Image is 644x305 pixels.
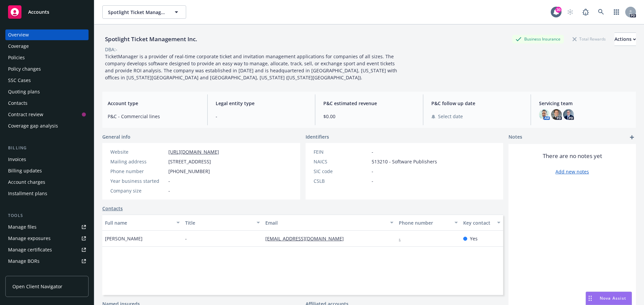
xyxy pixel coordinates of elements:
div: Billing updates [8,165,42,176]
span: P&C estimated revenue [323,100,415,107]
a: Manage exposures [5,233,89,244]
a: SSC Cases [5,75,89,86]
span: 513210 - Software Publishers [372,158,437,165]
div: SSC Cases [8,75,31,86]
div: DBA: - [105,46,117,53]
div: NAICS [314,158,369,165]
a: Switch app [610,5,623,19]
div: Phone number [110,168,166,175]
button: Phone number [396,215,460,231]
div: Contract review [8,109,43,120]
div: Billing [5,145,89,151]
div: Account charges [8,177,45,187]
span: Notes [508,133,522,141]
span: Nova Assist [600,295,626,301]
a: Installment plans [5,188,89,199]
div: Coverage gap analysis [8,121,58,131]
div: Spotlight Ticket Management Inc. [102,35,200,44]
div: Manage files [8,222,37,232]
div: Full name [105,219,172,226]
span: - [168,187,170,194]
span: - [372,177,373,184]
span: Yes [470,235,478,242]
button: Actions [614,32,636,46]
button: Key contact [461,215,503,231]
a: Overview [5,29,89,40]
span: There are no notes yet [543,152,602,160]
span: P&C follow up date [431,100,523,107]
div: Installment plans [8,188,47,199]
div: Invoices [8,154,26,165]
span: Open Client Navigator [12,283,62,290]
span: [PERSON_NAME] [105,235,143,242]
a: Manage certificates [5,244,89,255]
button: Nova Assist [586,292,632,305]
a: Report a Bug [579,5,592,19]
div: Business Insurance [512,35,564,43]
div: 30 [555,7,561,13]
a: Manage files [5,222,89,232]
a: Invoices [5,154,89,165]
a: Contacts [5,98,89,108]
div: FEIN [314,148,369,155]
a: Summary of insurance [5,267,89,278]
span: $0.00 [323,113,415,120]
a: Contract review [5,109,89,120]
span: General info [102,133,130,140]
div: Coverage [8,41,29,52]
a: add [628,133,636,141]
a: Account charges [5,177,89,187]
div: Actions [614,33,636,46]
div: Manage exposures [8,233,51,244]
a: Billing updates [5,165,89,176]
span: [STREET_ADDRESS] [168,158,211,165]
div: Mailing address [110,158,166,165]
span: - [168,177,170,184]
a: Policy changes [5,64,89,74]
a: Coverage gap analysis [5,121,89,131]
span: P&C - Commercial lines [108,113,199,120]
div: Policies [8,52,25,63]
span: Spotlight Ticket Management Inc. [108,9,166,16]
div: Policy changes [8,64,41,74]
div: Manage BORs [8,256,40,266]
div: Overview [8,29,29,40]
div: Phone number [399,219,450,226]
span: - [372,148,373,155]
span: - [185,235,187,242]
span: TicketManager is a provider of real-time corporate ticket and invitation management applications ... [105,53,398,81]
img: photo [563,109,574,120]
span: Legal entity type [216,100,307,107]
a: Add new notes [555,168,589,175]
img: photo [539,109,550,120]
div: Title [185,219,253,226]
div: SIC code [314,168,369,175]
span: Select date [438,113,463,120]
div: Drag to move [586,292,594,305]
span: Accounts [28,9,49,15]
div: Manage certificates [8,244,52,255]
span: - [372,168,373,175]
span: Servicing team [539,100,631,107]
div: Quoting plans [8,86,40,97]
button: Email [263,215,396,231]
div: Company size [110,187,166,194]
div: Email [265,219,386,226]
div: CSLB [314,177,369,184]
button: Title [182,215,263,231]
button: Spotlight Ticket Management Inc. [102,5,186,19]
a: Policies [5,52,89,63]
div: Website [110,148,166,155]
a: Quoting plans [5,86,89,97]
a: [URL][DOMAIN_NAME] [168,149,219,155]
div: Summary of insurance [8,267,59,278]
a: Manage BORs [5,256,89,266]
a: Contacts [102,205,123,212]
span: Identifiers [306,133,329,140]
span: [PHONE_NUMBER] [168,168,210,175]
a: [EMAIL_ADDRESS][DOMAIN_NAME] [265,235,349,242]
a: - [399,235,406,242]
img: photo [551,109,562,120]
div: Tools [5,212,89,219]
span: - [216,113,307,120]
